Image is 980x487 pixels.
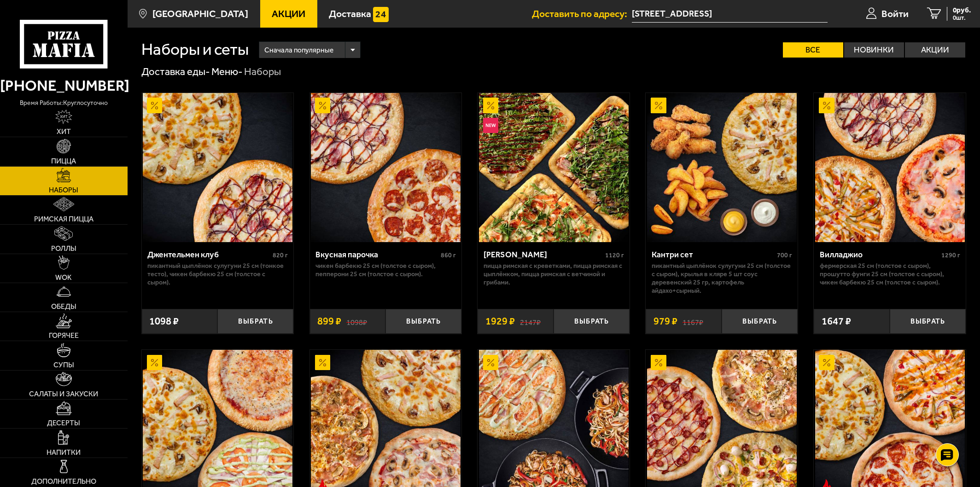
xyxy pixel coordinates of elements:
[29,390,98,398] span: Салаты и закуски
[554,309,630,334] button: Выбрать
[483,98,498,113] img: Акционный
[647,93,797,243] img: Кантри сет
[385,309,461,334] button: Выбрать
[143,93,292,243] img: Джентельмен клуб
[905,42,965,58] label: Акции
[819,98,834,113] img: Акционный
[605,251,624,259] span: 1120 г
[315,355,330,370] img: Акционный
[317,316,341,326] span: 899 ₽
[315,262,456,278] p: Чикен Барбекю 25 см (толстое с сыром), Пепперони 25 см (толстое с сыром).
[217,309,293,334] button: Выбрать
[47,449,81,456] span: Напитки
[777,251,792,259] span: 700 г
[484,262,624,286] p: Пицца Римская с креветками, Пицца Римская с цыплёнком, Пицца Римская с ветчиной и грибами.
[814,93,966,243] a: АкционныйВилладжио
[244,65,281,79] div: Наборы
[953,7,971,14] span: 0 руб.
[881,9,909,18] span: Войти
[147,355,162,370] img: Акционный
[479,93,629,243] img: Мама Миа
[141,41,249,58] h1: Наборы и сеты
[49,332,79,339] span: Горячее
[57,128,71,135] span: Хит
[820,250,939,260] div: Вилладжио
[941,251,960,259] span: 1290 г
[264,41,333,60] span: Сначала популярные
[478,93,630,243] a: АкционныйНовинкаМама Миа
[51,157,76,165] span: Пицца
[49,186,78,194] span: Наборы
[953,15,971,21] span: 0 шт.
[147,262,288,286] p: Пикантный цыплёнок сулугуни 25 см (тонкое тесто), Чикен Барбекю 25 см (толстое с сыром).
[646,93,798,243] a: АкционныйКантри сет
[329,9,371,18] span: Доставка
[652,250,775,260] div: Кантри сет
[815,93,965,243] img: Вилладжио
[147,250,270,260] div: Джентельмен клуб
[311,93,461,243] img: Вкусная парочка
[483,355,498,370] img: Акционный
[149,316,179,326] span: 1098 ₽
[47,419,80,427] span: Десерты
[373,7,388,22] img: 15daf4d41897b9f0e9f617042186c801.svg
[532,9,632,18] span: Доставить по адресу:
[441,251,456,259] span: 860 г
[315,98,330,113] img: Акционный
[722,309,798,334] button: Выбрать
[682,316,703,326] s: 1167 ₽
[273,251,288,259] span: 820 г
[483,118,498,133] img: Новинка
[346,316,367,326] s: 1098 ₽
[820,262,960,286] p: Фермерская 25 см (толстое с сыром), Прошутто Фунги 25 см (толстое с сыром), Чикен Барбекю 25 см (...
[520,316,541,326] s: 2147 ₽
[484,250,603,260] div: [PERSON_NAME]
[632,6,828,23] span: Чугунная улица, 36
[34,215,93,223] span: Римская пицца
[651,355,666,370] img: Акционный
[51,245,76,252] span: Роллы
[632,6,828,23] input: Ваш адрес доставки
[651,98,666,113] img: Акционный
[51,303,76,310] span: Обеды
[783,42,843,58] label: Все
[31,478,96,485] span: Дополнительно
[652,262,792,295] p: Пикантный цыплёнок сулугуни 25 см (толстое с сыром), крылья в кляре 5 шт соус деревенский 25 гр, ...
[55,274,72,281] span: WOK
[844,42,904,58] label: Новинки
[485,316,515,326] span: 1929 ₽
[822,316,851,326] span: 1647 ₽
[890,309,966,334] button: Выбрать
[272,9,305,18] span: Акции
[653,316,677,326] span: 979 ₽
[211,65,243,78] a: Меню-
[315,250,438,260] div: Вкусная парочка
[53,361,74,369] span: Супы
[310,93,462,243] a: АкционныйВкусная парочка
[141,65,210,78] a: Доставка еды-
[147,98,162,113] img: Акционный
[142,93,294,243] a: АкционныйДжентельмен клуб
[152,9,248,18] span: [GEOGRAPHIC_DATA]
[819,355,834,370] img: Акционный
